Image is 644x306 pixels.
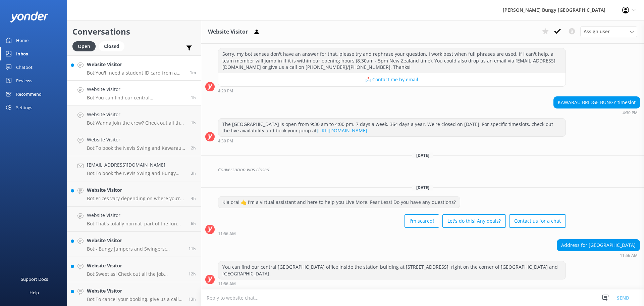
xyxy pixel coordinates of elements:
span: Sep 26 2025 10:24am (UTC +12:00) Pacific/Auckland [191,145,196,151]
div: Address for [GEOGRAPHIC_DATA] [557,239,640,251]
button: 📩 Contact me by email [218,73,566,86]
h4: Website Visitor [87,136,186,143]
div: Closed [99,41,124,51]
h4: Website Visitor [87,61,185,68]
div: Inbox [16,47,29,60]
h4: Website Visitor [87,262,183,269]
h4: [EMAIL_ADDRESS][DOMAIN_NAME] [87,161,186,169]
p: Bot: Sweet as! Check out all the job openings and info about working with us at [URL][DOMAIN_NAME... [87,271,183,277]
button: Let's do this! Any deals? [442,214,506,228]
p: Bot: To book the Nevis Swing and Bungy combo, please visit our website or contact us by calling [... [87,170,186,176]
div: Help [30,286,39,299]
a: Website VisitorBot:You'll need a student ID card from a domestic NZ institution. A photo of it sh... [67,55,201,81]
p: Bot: To cancel your booking, give us a call at [PHONE_NUMBER] or [PHONE_NUMBER], or shoot an emai... [87,296,183,302]
a: Website VisitorBot:That's totally normal, part of the fun and what leads to feeling accomplished ... [67,207,201,232]
div: Chatbot [16,60,33,74]
a: Website VisitorBot:Prices vary depending on where you’re leaping from and the thrill you choose. ... [67,181,201,207]
a: Closed [99,42,128,50]
div: Open [72,41,96,51]
div: Reviews [16,74,32,87]
span: Sep 26 2025 01:13am (UTC +12:00) Pacific/Auckland [189,271,196,277]
span: Sep 26 2025 06:40am (UTC +12:00) Pacific/Auckland [191,221,196,226]
div: KAWARAU BRIDGE BUNGY timeslot [554,97,640,108]
strong: 11:56 AM [218,282,236,286]
p: Bot: - Bungy Jumpers and Swingers: Minimum age is [DEMOGRAPHIC_DATA] years old and 35kgs. - Nevis... [87,246,183,252]
div: Recommend [16,87,42,101]
a: [URL][DOMAIN_NAME]. [317,127,369,134]
h3: Website Visitor [208,28,248,36]
strong: 4:29 PM [623,41,638,45]
div: Sep 26 2025 11:56am (UTC +12:00) Pacific/Auckland [218,231,566,236]
span: Sep 26 2025 08:45am (UTC +12:00) Pacific/Auckland [191,195,196,201]
img: yonder-white-logo.png [10,11,49,23]
h4: Website Visitor [87,212,186,219]
span: Sep 26 2025 11:56am (UTC +12:00) Pacific/Auckland [191,95,196,100]
div: Support Docs [21,272,48,286]
div: Settings [16,101,32,114]
a: Website VisitorBot:To book the Nevis Swing and Kawarau Bungy combo, jump on our website, give us ... [67,131,201,156]
strong: 4:29 PM [218,89,233,93]
div: Sep 22 2025 04:30pm (UTC +12:00) Pacific/Auckland [553,110,640,115]
button: Contact us for a chat [509,214,566,228]
a: Website VisitorBot:- Bungy Jumpers and Swingers: Minimum age is [DEMOGRAPHIC_DATA] years old and ... [67,232,201,257]
div: Conversation was closed. [218,164,640,175]
strong: 11:56 AM [620,254,638,258]
span: Assign user [584,28,610,35]
div: Assign User [580,26,637,37]
h4: Website Visitor [87,287,183,295]
p: Bot: That's totally normal, part of the fun and what leads to feeling accomplished post activity.... [87,221,186,227]
div: You can find our central [GEOGRAPHIC_DATA] office inside the station building at [STREET_ADDRESS]... [218,261,566,279]
div: Sep 26 2025 11:56am (UTC +12:00) Pacific/Auckland [218,281,566,286]
strong: 11:56 AM [218,232,236,236]
a: [EMAIL_ADDRESS][DOMAIN_NAME]Bot:To book the Nevis Swing and Bungy combo, please visit our website... [67,156,201,181]
p: Bot: You can find our central [GEOGRAPHIC_DATA] office inside the station building at [STREET_ADD... [87,95,186,101]
strong: 4:30 PM [218,139,233,143]
a: Open [72,42,99,50]
h2: Conversations [72,25,196,38]
div: The [GEOGRAPHIC_DATA] is open from 9:30 am to 4:00 pm, 7 days a week, 364 days a year. We're clos... [218,119,566,136]
span: Sep 26 2025 09:38am (UTC +12:00) Pacific/Auckland [191,170,196,176]
div: Kia ora! 🤙 I'm a virtual assistant and here to help you Live More, Fear Less! Do you have any que... [218,196,460,208]
a: Website VisitorBot:You can find our central [GEOGRAPHIC_DATA] office inside the station building ... [67,81,201,106]
span: Sep 26 2025 01:15pm (UTC +12:00) Pacific/Auckland [190,70,196,75]
span: Sep 26 2025 12:15am (UTC +12:00) Pacific/Auckland [189,296,196,302]
h4: Website Visitor [87,237,183,244]
div: Sorry, my bot senses don't have an answer for that, please try and rephrase your question, I work... [218,48,566,73]
div: Sep 22 2025 04:29pm (UTC +12:00) Pacific/Auckland [218,88,566,93]
p: Bot: You'll need a student ID card from a domestic NZ institution. A photo of it should do the tr... [87,70,185,76]
div: Sep 22 2025 04:30pm (UTC +12:00) Pacific/Auckland [218,138,566,143]
h4: Website Visitor [87,111,186,118]
a: Website VisitorBot:Wanna join the crew? Check out all the info and current job openings at [URL][... [67,106,201,131]
div: 2025-09-22T22:38:22.057 [205,164,640,175]
div: Sep 26 2025 11:56am (UTC +12:00) Pacific/Auckland [557,253,640,258]
span: Sep 26 2025 11:47am (UTC +12:00) Pacific/Auckland [191,120,196,126]
span: Sep 26 2025 01:58am (UTC +12:00) Pacific/Auckland [189,246,196,252]
h4: Website Visitor [87,186,186,194]
p: Bot: Wanna join the crew? Check out all the info and current job openings at [URL][DOMAIN_NAME]. ... [87,120,186,126]
span: [DATE] [412,152,433,158]
h4: Website Visitor [87,86,186,93]
a: Website VisitorBot:Sweet as! Check out all the job openings and info about working with us at [UR... [67,257,201,282]
p: Bot: Prices vary depending on where you’re leaping from and the thrill you choose. For the latest... [87,195,186,202]
button: I'm scared! [405,214,439,228]
span: [DATE] [412,185,433,190]
p: Bot: To book the Nevis Swing and Kawarau Bungy combo, jump on our website, give us a call at [PHO... [87,145,186,151]
div: Home [16,34,29,47]
strong: 4:30 PM [623,111,638,115]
